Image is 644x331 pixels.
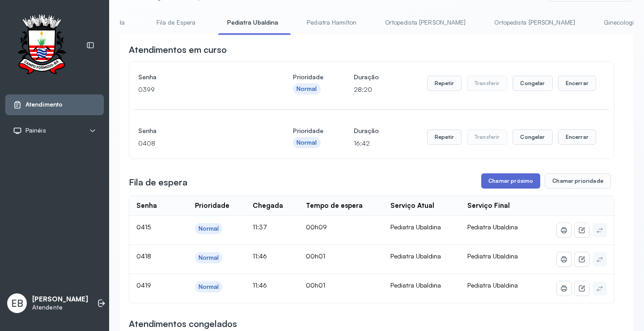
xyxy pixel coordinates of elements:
[293,125,323,137] h4: Prioridade
[485,15,584,30] a: Ortopedista [PERSON_NAME]
[390,202,434,210] div: Serviço Atual
[427,129,462,145] button: Repetir
[136,252,151,260] span: 0418
[513,76,552,91] button: Congelar
[253,281,267,289] span: 11:46
[218,15,288,30] a: Pediatra Ubaldina
[136,202,157,210] div: Senha
[467,129,508,145] button: Transferir
[253,252,267,260] span: 11:46
[32,304,88,311] p: Atendente
[545,173,611,189] button: Chamar prioridade
[199,254,219,262] div: Normal
[513,129,552,145] button: Congelar
[136,281,151,289] span: 0419
[427,76,462,91] button: Repetir
[136,223,151,231] span: 0415
[467,76,508,91] button: Transferir
[558,129,596,145] button: Encerrar
[467,252,518,260] span: Pediatra Ubaldina
[129,43,227,56] h3: Atendimentos em curso
[9,14,74,77] img: Logotipo do estabelecimento
[253,202,283,210] div: Chegada
[354,137,379,150] p: 16:42
[129,318,237,330] h3: Atendimentos congelados
[467,223,518,231] span: Pediatra Ubaldina
[306,252,325,260] span: 00h01
[306,281,325,289] span: 00h01
[199,283,219,291] div: Normal
[354,83,379,96] p: 28:20
[129,176,187,189] h3: Fila de espera
[297,85,317,93] div: Normal
[13,100,96,109] a: Atendimento
[481,173,540,189] button: Chamar próximo
[138,71,263,83] h4: Senha
[354,125,379,137] h4: Duração
[253,223,267,231] span: 11:37
[390,223,453,231] div: Pediatra Ubaldina
[306,202,363,210] div: Tempo de espera
[390,252,453,260] div: Pediatra Ubaldina
[306,223,327,231] span: 00h09
[293,71,323,83] h4: Prioridade
[558,76,596,91] button: Encerrar
[467,281,518,289] span: Pediatra Ubaldina
[195,202,229,210] div: Prioridade
[354,71,379,83] h4: Duração
[145,15,208,30] a: Fila de Espera
[32,295,88,304] p: [PERSON_NAME]
[199,225,219,232] div: Normal
[390,281,453,289] div: Pediatra Ubaldina
[25,101,63,108] span: Atendimento
[25,127,46,134] span: Painéis
[376,15,475,30] a: Ortopedista [PERSON_NAME]
[298,15,365,30] a: Pediatra Hamilton
[138,137,263,150] p: 0408
[297,139,317,146] div: Normal
[138,125,263,137] h4: Senha
[467,202,510,210] div: Serviço Final
[138,83,263,96] p: 0399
